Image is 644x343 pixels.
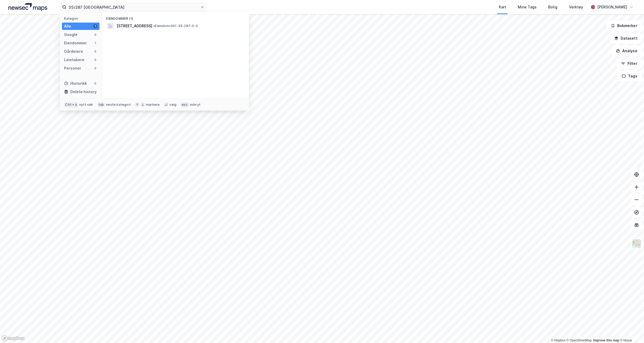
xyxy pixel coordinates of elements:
[617,71,642,81] button: Tags
[64,80,87,87] div: Historikk
[499,4,506,10] div: Kart
[64,65,81,71] div: Personer
[93,49,97,54] div: 0
[64,40,87,46] div: Eiendommer
[66,3,200,11] input: Søk på adresse, matrikkel, gårdeiere, leietakere eller personer
[618,318,644,343] div: Kontrollprogram for chat
[190,103,201,107] div: avbryt
[93,66,97,70] div: 0
[597,4,627,10] div: [PERSON_NAME]
[64,102,78,107] div: Ctrl + k
[153,24,198,28] span: Eiendom • 301-35-287-0-0
[93,33,97,37] div: 0
[606,20,642,31] button: Bokmerker
[102,12,249,22] div: Eiendommer (1)
[617,58,642,69] button: Filter
[569,4,583,10] div: Verktøy
[64,17,100,20] div: Kategori
[593,339,619,342] a: Improve this map
[93,81,97,86] div: 0
[64,23,71,29] div: Alle
[93,24,97,28] div: 1
[146,103,160,107] div: markere
[611,46,642,56] button: Analyse
[567,339,592,342] a: OpenStreetMap
[106,103,131,107] div: neste kategori
[117,23,152,29] span: [STREET_ADDRESS]
[153,24,155,28] span: •
[64,31,77,38] div: Google
[618,318,644,343] iframe: Chat Widget
[8,3,47,11] img: logo.a4113a55bc3d86da70a041830d287a7e.svg
[93,41,97,45] div: 1
[181,102,189,107] div: esc
[97,102,105,107] div: tab
[2,335,25,341] a: Mapbox homepage
[169,103,176,107] div: velg
[64,57,84,63] div: Leietakere
[64,48,83,55] div: Gårdeiere
[79,103,93,107] div: nytt søk
[93,58,97,62] div: 0
[518,4,537,10] div: Mine Tags
[70,89,97,95] div: Delete history
[610,33,642,44] button: Datasett
[632,239,642,249] img: Z
[548,4,557,10] div: Bolig
[551,339,566,342] a: Mapbox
